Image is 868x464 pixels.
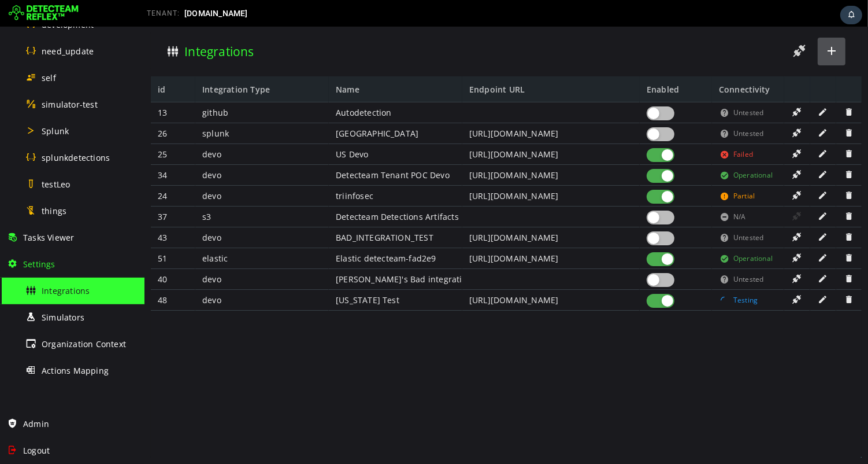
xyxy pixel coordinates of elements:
[318,263,495,284] div: [URL][DOMAIN_NAME]
[184,50,318,76] div: Name
[589,117,609,138] span: Failed
[184,76,318,97] div: Autodetection
[51,117,184,138] div: devo
[6,117,51,138] div: 25
[184,242,318,263] div: [PERSON_NAME]'s Bad integration
[6,159,51,180] div: 24
[23,418,49,429] span: Admin
[9,4,79,23] img: Detecteam logo
[51,97,184,117] div: splunk
[184,222,318,242] div: Elastic detecteam-fad2e9
[23,445,50,456] span: Logout
[495,50,567,76] div: Enabled
[51,76,184,97] div: github
[51,263,184,284] div: devo
[184,138,318,159] div: Detecteam Tenant POC Devo
[51,180,184,201] div: s3
[318,97,495,117] div: [URL][DOMAIN_NAME]
[184,263,318,284] div: [US_STATE] Test
[589,222,628,242] span: Operational
[42,205,66,216] span: things
[51,242,184,263] div: devo
[589,201,620,222] span: Untested
[42,312,84,323] span: Simulators
[6,138,51,159] div: 34
[318,50,495,76] div: Endpoint URL
[51,50,184,76] div: Integration Type
[42,285,90,296] span: Integrations
[6,222,51,242] div: 51
[184,97,318,117] div: [GEOGRAPHIC_DATA]
[6,50,51,76] div: id
[318,201,495,222] div: [URL][DOMAIN_NAME]
[23,232,74,243] span: Tasks Viewer
[840,6,862,24] div: Task Notifications
[51,201,184,222] div: devo
[184,159,318,180] div: triinfosec
[318,117,495,138] div: [URL][DOMAIN_NAME]
[6,201,51,222] div: 43
[51,222,184,242] div: elastic
[6,242,51,263] div: 40
[42,46,94,57] span: need_update
[589,242,620,263] span: Untested
[40,17,109,33] h3: Integrations
[184,201,318,222] div: BAD_INTEGRATION_TEST
[318,159,495,180] div: [URL][DOMAIN_NAME]
[6,76,51,97] div: 13
[51,159,184,180] div: devo
[42,152,110,163] span: splunkdetections
[42,365,109,376] span: Actions Mapping
[6,97,51,117] div: 26
[42,338,126,349] span: Organization Context
[23,259,55,270] span: Settings
[147,9,180,17] span: TENANT:
[6,263,51,284] div: 48
[184,117,318,138] div: US Devo
[567,50,640,76] div: Connectivity Status
[589,138,628,159] span: Operational
[42,72,56,83] span: self
[6,180,51,201] div: 37
[318,222,495,242] div: [URL][DOMAIN_NAME]
[42,99,98,110] span: simulator-test
[589,76,620,97] span: Untested
[42,179,70,190] span: testLeo
[42,126,69,137] span: Splunk
[51,138,184,159] div: devo
[318,138,495,159] div: [URL][DOMAIN_NAME]
[589,159,610,180] span: Partial
[589,180,602,201] span: N/A
[589,263,613,284] span: Testing
[184,180,318,201] div: Detecteam Detections Artifacts
[589,97,620,117] span: Untested
[184,9,248,18] span: [DOMAIN_NAME]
